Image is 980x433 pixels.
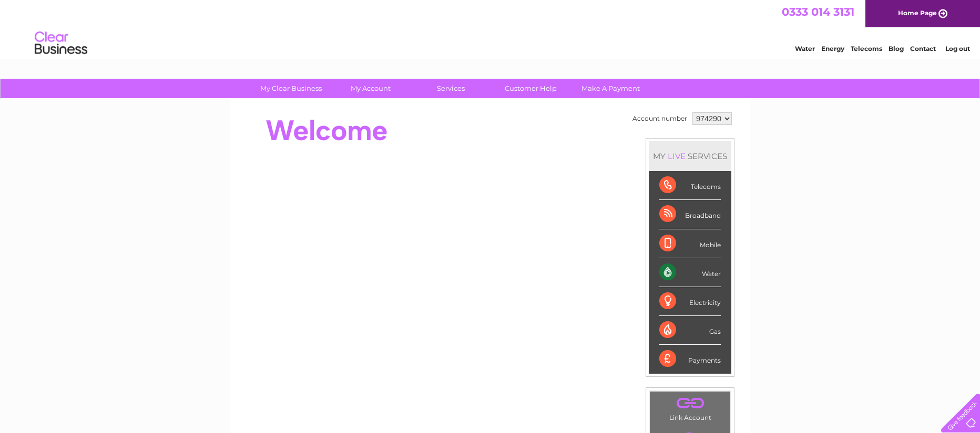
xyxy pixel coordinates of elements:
[782,5,854,18] a: 0333 014 3131
[630,110,690,128] td: Account number
[248,79,334,98] a: My Clear Business
[242,6,739,51] div: Clear Business is a trading name of Verastar Limited (registered in [GEOGRAPHIC_DATA] No. 3667643...
[34,27,88,59] img: logo.png
[666,151,688,161] div: LIVE
[659,345,721,373] div: Payments
[659,316,721,345] div: Gas
[821,45,844,52] a: Energy
[407,79,494,98] a: Services
[659,287,721,316] div: Electricity
[659,171,721,200] div: Telecoms
[649,141,731,171] div: MY SERVICES
[945,45,970,52] a: Log out
[567,79,654,98] a: Make A Payment
[487,79,574,98] a: Customer Help
[910,45,936,52] a: Contact
[652,394,728,413] a: .
[889,45,904,52] a: Blog
[659,229,721,258] div: Mobile
[795,45,815,52] a: Water
[659,258,721,287] div: Water
[328,79,414,98] a: My Account
[851,45,882,52] a: Telecoms
[659,200,721,229] div: Broadband
[649,391,731,424] td: Link Account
